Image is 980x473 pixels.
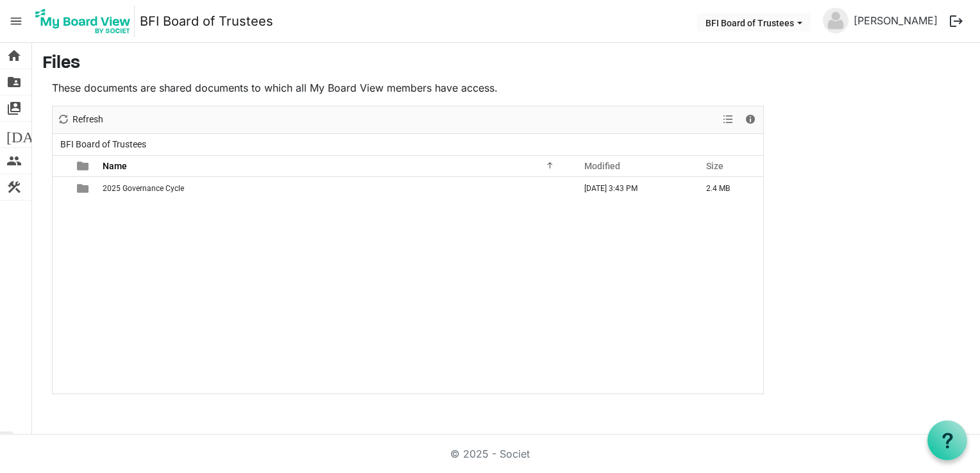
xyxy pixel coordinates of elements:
button: Details [742,112,759,128]
div: View [718,106,739,133]
span: BFI Board of Trustees [58,137,149,153]
span: Refresh [71,112,105,128]
td: is template cell column header type [69,177,99,200]
span: Name [103,161,127,171]
td: 2.4 MB is template cell column header Size [693,177,763,200]
a: BFI Board of Trustees [140,8,273,34]
span: construction [6,174,22,200]
button: logout [943,8,970,35]
span: Modified [584,161,620,171]
span: folder_shared [6,69,22,95]
img: My Board View Logo [31,5,135,37]
span: people [6,148,22,174]
button: BFI Board of Trustees dropdownbutton [697,13,811,31]
span: Size [706,161,723,171]
div: Details [739,106,761,133]
td: 2025 Governance Cycle is template cell column header Name [99,177,571,200]
div: Refresh [53,106,108,133]
span: home [6,43,22,69]
a: [PERSON_NAME] [849,8,943,33]
span: switch_account [6,95,22,121]
td: September 12, 2025 3:43 PM column header Modified [571,177,693,200]
button: Refresh [55,112,106,128]
h3: Files [42,53,970,75]
img: no-profile-picture.svg [823,8,849,33]
span: [DATE] [6,122,56,147]
p: These documents are shared documents to which all My Board View members have access. [52,80,764,95]
td: checkbox [53,177,69,200]
span: 2025 Governance Cycle [103,184,184,193]
a: My Board View Logo [31,5,140,37]
a: © 2025 - Societ [450,447,530,460]
button: View dropdownbutton [720,112,736,128]
span: menu [4,9,28,33]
